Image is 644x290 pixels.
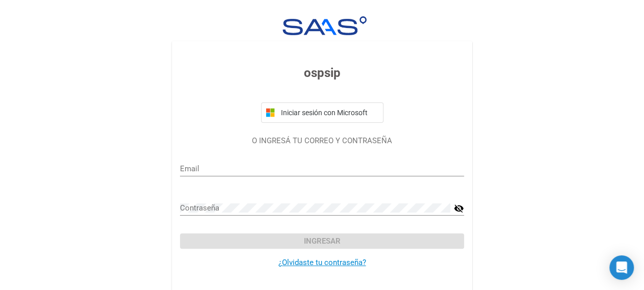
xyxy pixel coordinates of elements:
div: Open Intercom Messenger [609,255,634,280]
span: Iniciar sesión con Microsoft [279,109,379,117]
p: O INGRESÁ TU CORREO Y CONTRASEÑA [180,135,464,147]
mat-icon: visibility_off [454,202,464,215]
h3: ospsip [180,64,464,82]
button: Iniciar sesión con Microsoft [261,102,383,123]
button: Ingresar [180,233,464,249]
a: ¿Olvidaste tu contraseña? [278,258,366,267]
span: Ingresar [304,236,341,246]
